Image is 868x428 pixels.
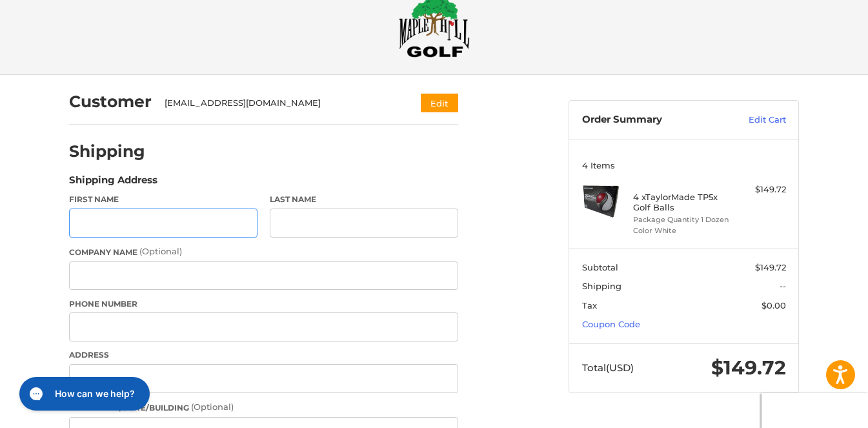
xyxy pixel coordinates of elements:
[711,356,786,380] span: $149.72
[13,372,154,415] iframe: Gorgias live chat messenger
[633,225,732,236] li: Color White
[582,262,618,272] span: Subtotal
[69,173,157,194] legend: Shipping Address
[421,94,458,112] button: Edit
[582,362,634,374] span: Total (USD)
[69,245,458,258] label: Company Name
[69,349,458,361] label: Address
[69,92,152,112] h2: Customer
[721,114,786,127] a: Edit Cart
[582,319,640,329] a: Coupon Code
[762,393,868,428] iframe: Google Customer Reviews
[69,194,257,205] label: First Name
[633,214,732,225] li: Package Quantity 1 Dozen
[633,192,732,213] h4: 4 x TaylorMade TP5x Golf Balls
[755,262,786,272] span: $149.72
[165,97,396,110] div: [EMAIL_ADDRESS][DOMAIN_NAME]
[139,246,182,256] small: (Optional)
[780,281,786,291] span: --
[582,300,597,311] span: Tax
[582,281,621,291] span: Shipping
[191,402,234,412] small: (Optional)
[270,194,458,205] label: Last Name
[762,300,786,311] span: $0.00
[582,160,786,170] h3: 4 Items
[69,298,458,310] label: Phone Number
[582,114,721,127] h3: Order Summary
[69,401,458,414] label: Apartment/Suite/Building
[69,141,145,161] h2: Shipping
[735,183,786,196] div: $149.72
